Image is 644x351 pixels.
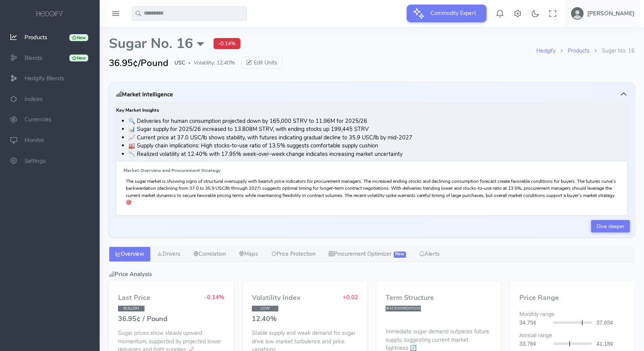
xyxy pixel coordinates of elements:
[241,57,282,69] button: Edit Units
[25,157,46,165] span: Settings
[252,306,278,311] span: LOW
[109,56,168,70] span: 36.95¢/Pound
[109,271,635,277] h5: Price Analysis
[214,38,240,49] span: -0.14%
[394,252,406,258] span: New
[25,33,47,41] span: Products
[109,247,151,262] a: Overview
[592,319,630,327] div: 37.65¢
[568,47,590,55] a: Products
[25,116,51,124] span: Currencies
[590,47,635,55] li: Sugar No. 16
[204,293,224,301] span: -0.14%
[188,61,191,65] span: ●
[591,220,630,232] a: Dive deeper
[128,125,628,134] li: 📊 Sugar supply for 2025/26 increased to 13.808M STRV, with ending stocks up 199,445 STRV
[25,75,64,82] span: Hedgify Blends
[25,95,43,103] span: Indices
[519,294,626,302] h4: Price Range
[515,331,630,340] div: Annual range
[264,247,322,262] a: Price Protection
[69,34,88,41] div: New
[114,87,630,102] button: <br>Market Insights created at:<br> 2025-08-09 04:49:26<br>Drivers created at:<br> 2025-08-09 04:...
[118,294,150,302] h4: Last Price
[343,293,358,301] span: +0.02
[151,247,187,262] a: Drivers
[25,136,44,144] span: Monitor
[386,306,421,311] span: BACKWARDATION
[25,54,42,62] span: Blends
[322,247,412,262] a: Procurement Optimizer
[118,306,145,311] span: BULLISH
[123,168,620,173] h6: Market Overview and Procurement Strategy
[116,108,628,113] h6: Key Market Insights
[116,91,173,98] h5: Market Intelligence
[128,134,628,142] li: 📈 Current price at 37.0 USC/lb shows stability, with futures indicating gradual decline to 35.9 U...
[587,10,634,17] h5: [PERSON_NAME]
[128,117,628,126] li: 🔍 Deliveries for human consumption projected down by 165,000 STRV to 11.96M for 2025/26
[116,91,122,98] i: <br>Market Insights created at:<br> 2025-08-09 04:49:26<br>Drivers created at:<br> 2025-08-09 04:...
[407,5,486,22] button: Commodity Expert
[128,150,628,159] li: 📉 Realized volatility at 12.40% with 17.95% week-over-week change indicates increasing market unc...
[69,55,88,61] div: New
[407,9,486,17] a: Commodity Expert
[592,340,630,348] div: 41.18¢
[126,178,618,206] p: The sugar market is showing signs of structural oversupply with bearish price indicators for proc...
[515,319,553,327] div: 34.75¢
[412,247,446,262] a: Alerts
[128,142,628,150] li: 🏭 Supply chain implications: High stocks-to-use ratio of 13.5% suggests comfortable supply cushion
[187,247,232,262] a: Correlation
[35,10,65,18] img: logo
[194,59,235,67] span: Volatility: 12.40%
[515,340,553,348] div: 33.76¢
[118,315,224,323] h4: 36.95¢ / Pound
[515,310,630,319] div: Monthly range
[109,36,204,51] span: Sugar No. 16
[426,5,481,22] span: Commodity Expert
[174,59,185,67] span: USC
[571,7,583,20] img: user-image
[252,294,301,302] h4: Volatility Index
[232,247,264,262] a: Maps
[252,315,358,323] h4: 12.40%
[536,47,555,55] a: Hedgify
[386,294,492,302] h4: Term Structure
